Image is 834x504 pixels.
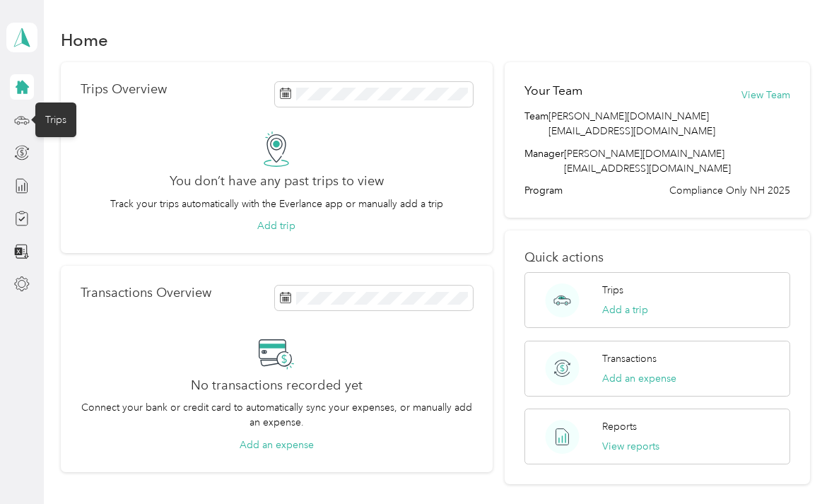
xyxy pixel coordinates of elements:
button: Add trip [257,218,295,233]
button: View reports [602,439,659,454]
button: View Team [741,88,790,102]
h2: You don’t have any past trips to view [170,174,384,189]
p: Quick actions [524,250,789,265]
h2: No transactions recorded yet [191,378,363,393]
span: Manager [524,146,564,176]
p: Reports [602,419,637,434]
p: Trips [602,283,623,298]
iframe: Everlance-gr Chat Button Frame [755,425,834,504]
span: [PERSON_NAME][DOMAIN_NAME][EMAIL_ADDRESS][DOMAIN_NAME] [548,109,789,139]
p: Trips Overview [81,82,167,97]
div: Trips [35,102,76,137]
button: Add an expense [602,371,676,386]
h2: Your Team [524,82,582,100]
p: Transactions Overview [81,286,211,300]
span: Program [524,183,563,198]
p: Track your trips automatically with the Everlance app or manually add a trip [110,197,443,211]
p: Transactions [602,351,657,366]
h1: Home [61,33,108,47]
button: Add an expense [240,438,314,452]
span: Team [524,109,548,139]
p: Connect your bank or credit card to automatically sync your expenses, or manually add an expense. [81,400,473,430]
span: [PERSON_NAME][DOMAIN_NAME][EMAIL_ADDRESS][DOMAIN_NAME] [564,148,731,175]
button: Add a trip [602,303,648,317]
span: Compliance Only NH 2025 [669,183,790,198]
